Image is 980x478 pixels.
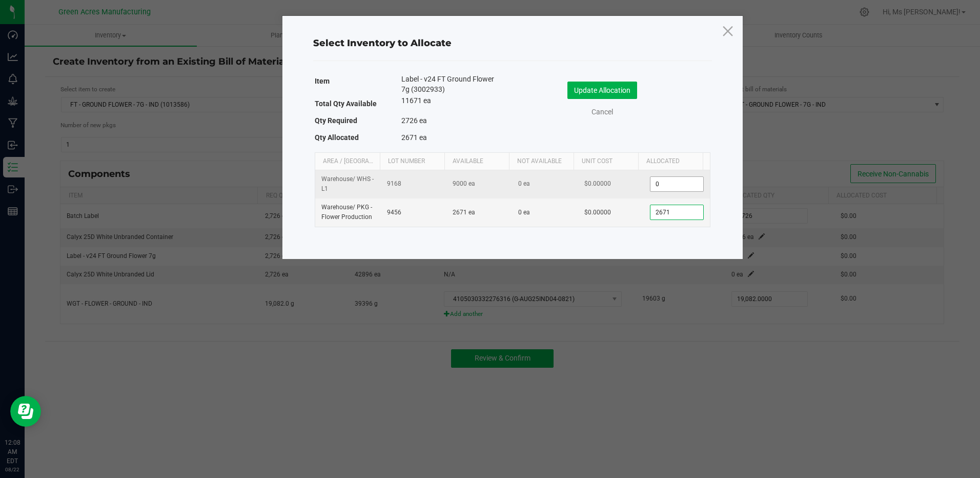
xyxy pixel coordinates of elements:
[574,153,638,170] th: Unit Cost
[315,113,357,128] label: Qty Required
[381,198,446,226] td: 9456
[401,74,497,94] span: Label - v24 FT Ground Flower 7g (3002933)
[380,153,444,170] th: Lot Number
[567,82,637,99] button: Update Allocation
[509,153,574,170] th: Not Available
[518,180,530,187] span: 0 ea
[313,37,452,49] span: Select Inventory to Allocate
[315,153,380,170] th: Area / [GEOGRAPHIC_DATA]
[10,396,41,427] iframe: Resource center
[444,153,509,170] th: Available
[584,180,611,187] span: $0.00000
[315,74,330,88] label: Item
[638,153,703,170] th: Allocated
[453,180,475,187] span: 9000 ea
[582,107,623,117] a: Cancel
[381,170,446,198] td: 9168
[401,116,427,125] span: 2726 ea
[321,204,372,221] span: Warehouse / PKG - Flower Production
[401,96,431,105] span: 11671 ea
[584,209,611,216] span: $0.00000
[321,175,374,192] span: Warehouse / WHS - L1
[518,209,530,216] span: 0 ea
[453,209,475,216] span: 2671 ea
[315,96,377,111] label: Total Qty Available
[315,130,359,145] label: Qty Allocated
[401,133,427,142] span: 2671 ea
